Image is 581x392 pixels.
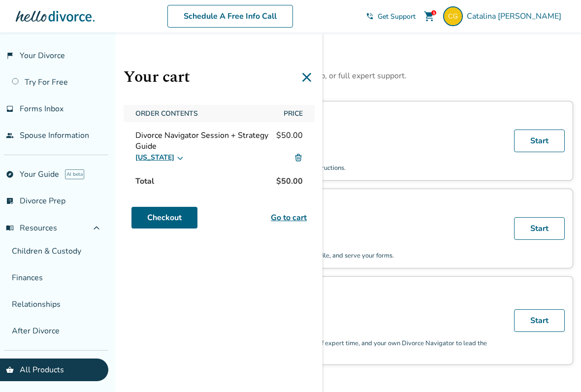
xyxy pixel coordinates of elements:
[6,52,14,60] span: flag_2
[280,105,307,122] span: Price
[6,224,14,232] span: menu_book
[378,12,416,21] span: Get Support
[167,5,293,28] a: Schedule A Free Info Call
[366,12,416,21] a: phone_in_talkGet Support
[276,130,303,152] span: $50.00
[514,130,565,152] a: Start
[6,105,14,113] span: inbox
[124,65,315,89] h1: Your cart
[131,207,197,229] a: Checkout
[91,222,102,234] span: expand_less
[131,171,158,191] span: Total
[443,6,463,26] img: gonzacata@gmail.com
[65,169,84,179] span: AI beta
[272,171,307,191] span: $50.00
[514,217,565,240] a: Start
[126,46,573,70] h1: Plans and Pricing
[366,12,374,20] span: phone_in_talk
[6,131,14,139] span: people
[431,10,436,15] div: 1
[514,309,565,332] a: Start
[135,130,276,152] span: Divorce Navigator Session + Strategy Guide
[6,197,14,205] span: list_alt_check
[423,10,435,22] span: shopping_cart
[532,345,581,392] iframe: Chat Widget
[271,212,307,224] a: Go to cart
[131,105,276,122] span: Order Contents
[20,103,64,114] span: Forms Inbox
[467,11,565,22] span: Catalina [PERSON_NAME]
[6,170,14,178] span: explore
[126,70,573,81] p: Divorce your way — DIY to create your forms, filing help, or full expert support.
[6,223,57,233] span: Resources
[135,152,184,163] button: [US_STATE]
[6,366,14,374] span: shopping_basket
[294,153,303,162] img: Delete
